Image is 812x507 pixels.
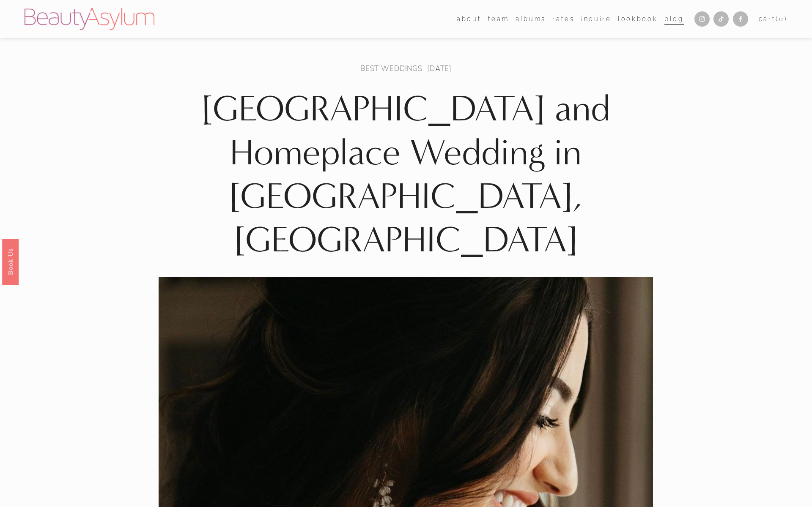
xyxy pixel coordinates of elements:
[618,13,658,25] a: Lookbook
[488,13,509,25] a: folder dropdown
[516,13,546,25] a: albums
[779,15,785,22] span: 0
[776,15,787,22] span: ( )
[664,13,684,25] a: Blog
[488,14,509,25] span: team
[25,8,154,30] img: Beauty Asylum | Bridal Hair &amp; Makeup Charlotte &amp; Atlanta
[733,11,748,27] a: Facebook
[457,14,481,25] span: about
[759,14,788,25] a: 0 items in cart
[360,63,422,73] a: Best Weddings
[713,11,729,27] a: TikTok
[120,87,692,262] h1: [GEOGRAPHIC_DATA] and Homeplace Wedding in [GEOGRAPHIC_DATA], [GEOGRAPHIC_DATA]
[457,13,481,25] a: folder dropdown
[694,11,710,27] a: Instagram
[2,239,19,285] a: Book Us
[552,13,574,25] a: Rates
[427,63,452,73] span: [DATE]
[581,13,612,25] a: Inquire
